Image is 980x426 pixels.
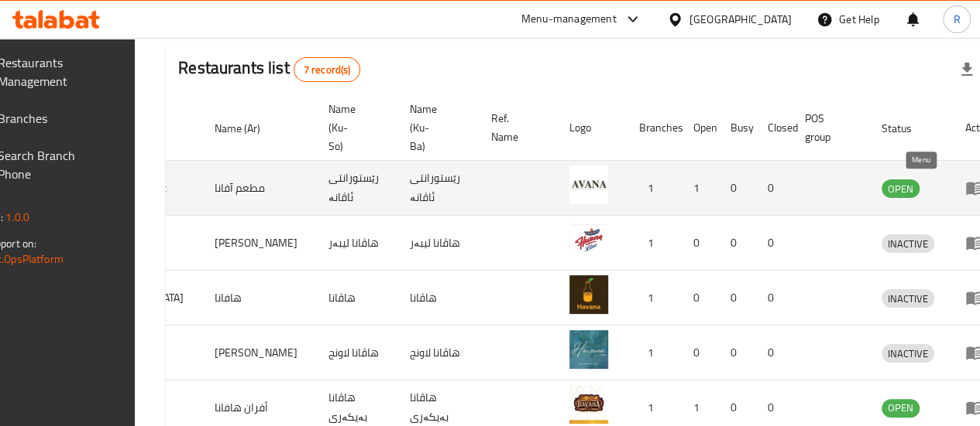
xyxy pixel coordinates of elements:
td: مطعم آفانا [202,161,316,216]
span: INACTIVE [882,235,934,253]
div: INACTIVE [882,344,934,363]
td: 1 [681,161,718,216]
td: رێستورانتی ئاڤانە [316,161,397,216]
td: 0 [718,271,755,325]
span: INACTIVE [882,345,934,363]
th: Closed [755,95,793,161]
div: [GEOGRAPHIC_DATA] [689,11,792,28]
td: 0 [755,161,793,216]
td: هاڤانا لیبەر [316,216,397,271]
td: 0 [755,271,793,325]
span: 1.0.0 [5,207,29,227]
td: هاڤانا [316,271,397,325]
td: 0 [681,271,718,325]
td: 0 [718,161,755,216]
div: OPEN [882,179,920,198]
td: هاڤانا لیبەر [397,216,479,271]
td: هاڤانا [397,271,479,325]
td: [PERSON_NAME] [202,216,316,271]
th: Branches [627,95,681,161]
div: INACTIVE [882,234,934,253]
td: 0 [718,325,755,380]
span: Name (Ku-Ba) [410,100,460,155]
td: 0 [681,325,718,380]
td: 1 [627,271,681,325]
span: Ref. Name [491,109,538,146]
td: 0 [718,216,755,271]
div: Total records count [294,57,361,82]
span: Status [882,119,932,138]
h2: Restaurants list [178,56,360,82]
span: POS group [805,109,851,146]
img: Havana lounge [569,330,608,369]
span: Name (Ar) [215,119,280,138]
span: R [953,11,960,28]
span: Name (Ku-So) [328,100,379,155]
img: Havana Bakery [569,385,608,424]
div: Menu-management [521,10,617,29]
td: 0 [755,216,793,271]
th: Busy [718,95,755,161]
div: INACTIVE [882,289,934,308]
img: Avana Restaurant [569,165,608,204]
img: Havana [569,275,608,314]
td: 1 [627,325,681,380]
th: Logo [557,95,627,161]
div: OPEN [882,399,920,417]
td: هاڤانا لاونج [397,325,479,380]
td: 1 [627,216,681,271]
span: INACTIVE [882,290,934,308]
td: هاڤانا لاونج [316,325,397,380]
td: 1 [627,161,681,216]
td: 0 [681,216,718,271]
img: Havana Libre [569,220,608,259]
td: 0 [755,325,793,380]
span: 7 record(s) [294,63,360,77]
td: [PERSON_NAME] [202,325,316,380]
td: رێستورانتی ئاڤانە [397,161,479,216]
td: هافانا [202,271,316,325]
span: OPEN [882,180,920,198]
th: Open [681,95,718,161]
span: OPEN [882,399,920,417]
